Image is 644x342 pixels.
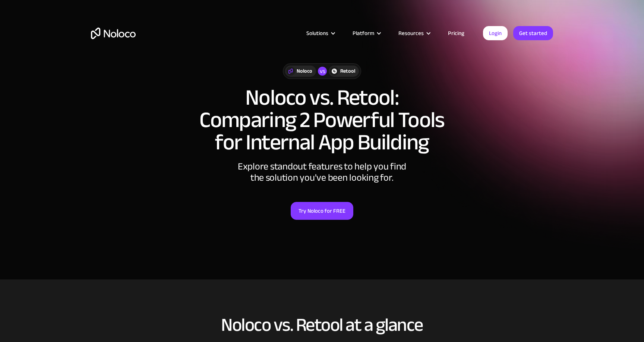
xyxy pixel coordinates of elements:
a: home [91,28,136,39]
div: Retool [340,67,355,75]
div: Platform [353,28,374,38]
a: Try Noloco for FREE [291,202,353,220]
a: Login [483,26,508,40]
div: Noloco [297,67,312,75]
a: Get started [513,26,553,40]
div: Solutions [306,28,328,38]
h2: Noloco vs. Retool at a glance [91,315,553,335]
a: Pricing [439,28,474,38]
h1: Noloco vs. Retool: Comparing 2 Powerful Tools for Internal App Building [91,86,553,153]
div: Resources [398,28,424,38]
div: Resources [389,28,439,38]
div: Explore standout features to help you find the solution you've been looking for. [210,161,434,183]
div: vs [318,67,327,76]
div: Platform [343,28,389,38]
div: Solutions [297,28,343,38]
